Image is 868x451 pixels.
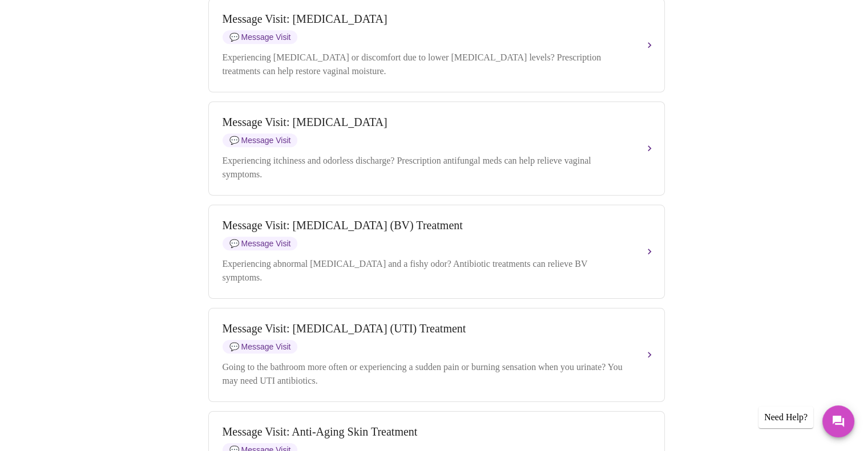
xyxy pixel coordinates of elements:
div: Need Help? [758,407,813,428]
button: Messages [822,405,854,437]
button: Message Visit: [MEDICAL_DATA] (UTI) TreatmentmessageMessage VisitGoing to the bathroom more often... [208,308,665,402]
div: Experiencing abnormal [MEDICAL_DATA] and a fishy odor? Antibiotic treatments can relieve BV sympt... [223,257,628,285]
div: Experiencing itchiness and odorless discharge? Prescription antifungal meds can help relieve vagi... [223,154,628,181]
span: Message Visit [223,340,298,354]
div: Message Visit: [MEDICAL_DATA] (UTI) Treatment [223,322,628,335]
button: Message Visit: [MEDICAL_DATA]messageMessage VisitExperiencing itchiness and odorless discharge? P... [208,101,665,196]
span: message [229,32,239,42]
span: message [229,342,239,351]
button: Message Visit: [MEDICAL_DATA] (BV) TreatmentmessageMessage VisitExperiencing abnormal [MEDICAL_DA... [208,205,665,299]
div: Message Visit: [MEDICAL_DATA] [223,13,628,26]
span: Message Visit [223,30,298,44]
div: Message Visit: Anti-Aging Skin Treatment [223,425,628,438]
span: message [229,239,239,248]
div: Message Visit: [MEDICAL_DATA] [223,116,628,129]
span: Message Visit [223,237,298,250]
div: Experiencing [MEDICAL_DATA] or discomfort due to lower [MEDICAL_DATA] levels? Prescription treatm... [223,51,628,78]
span: Message Visit [223,133,298,147]
div: Message Visit: [MEDICAL_DATA] (BV) Treatment [223,219,628,232]
span: message [229,136,239,145]
div: Going to the bathroom more often or experiencing a sudden pain or burning sensation when you urin... [223,360,628,388]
